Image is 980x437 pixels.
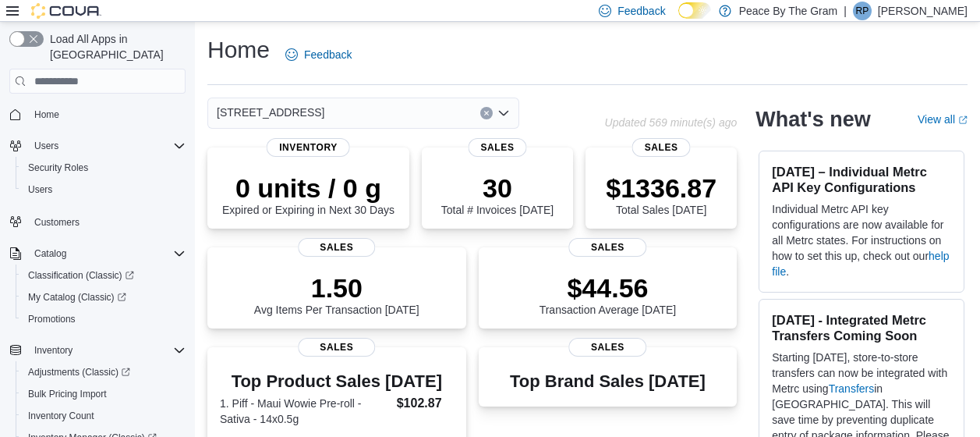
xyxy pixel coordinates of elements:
h2: What's new [755,107,870,132]
span: Classification (Classic) [22,266,186,285]
a: Classification (Classic) [16,265,192,286]
span: Sales [298,338,375,357]
span: Users [28,137,186,155]
h1: Home [207,34,270,66]
a: My Catalog (Classic) [16,286,192,308]
div: Transaction Average [DATE] [540,272,677,316]
span: Customers [28,211,186,231]
a: View allExternal link [918,113,968,126]
span: Home [28,105,186,124]
button: Security Roles [16,157,192,179]
p: [PERSON_NAME] [878,2,968,20]
span: Catalog [28,244,186,263]
p: Peace By The Gram [739,2,838,20]
p: 0 units / 0 g [222,172,394,204]
a: Security Roles [22,158,94,177]
a: Adjustments (Classic) [22,363,136,382]
a: My Catalog (Classic) [22,288,133,307]
span: Bulk Pricing Import [22,385,186,403]
p: Individual Metrc API key configurations are now available for all Metrc states. For instructions ... [772,201,951,279]
button: Customers [3,210,192,233]
dt: 1. Piff - Maui Wowie Pre-roll - Sativa - 14x0.5g [220,396,391,427]
p: 30 [441,172,554,204]
span: Sales [298,238,375,257]
button: Inventory Count [16,405,192,427]
span: Promotions [22,310,186,329]
img: Cova [31,3,101,19]
span: Sales [632,138,691,157]
a: Adjustments (Classic) [16,361,192,383]
h3: [DATE] – Individual Metrc API Key Configurations [772,164,951,195]
p: $44.56 [540,272,677,304]
span: Sales [569,338,646,357]
span: Security Roles [22,158,186,177]
button: Users [3,135,192,157]
button: Catalog [3,243,192,265]
span: Catalog [34,247,66,260]
span: Promotions [28,313,76,325]
h3: Top Brand Sales [DATE] [510,372,706,391]
a: Transfers [829,382,875,395]
button: Inventory [3,339,192,361]
span: [STREET_ADDRESS] [217,103,324,122]
span: Inventory Count [28,410,94,422]
button: Home [3,103,192,126]
span: Feedback [304,47,352,62]
button: Bulk Pricing Import [16,383,192,405]
p: | [844,2,847,20]
a: Customers [28,213,86,232]
a: Promotions [22,310,82,329]
span: Inventory Count [22,407,186,425]
p: Updated 569 minute(s) ago [605,116,738,129]
a: Inventory Count [22,407,101,425]
span: Sales [569,238,646,257]
a: help file [772,250,949,278]
span: Feedback [617,3,665,19]
button: Clear input [480,107,493,119]
span: Inventory [34,344,73,357]
span: Bulk Pricing Import [28,388,107,400]
dd: $102.87 [397,394,454,413]
span: Adjustments (Classic) [22,363,186,382]
a: Feedback [279,39,358,70]
p: 1.50 [254,272,419,304]
button: Catalog [28,244,73,263]
span: Inventory [267,138,350,157]
a: Users [22,180,58,199]
span: Users [22,180,186,199]
button: Promotions [16,308,192,330]
span: Security Roles [28,162,88,174]
a: Classification (Classic) [22,266,140,285]
span: Customers [34,216,80,229]
div: Avg Items Per Transaction [DATE] [254,272,419,316]
h3: Top Product Sales [DATE] [220,372,454,391]
span: Home [34,108,59,121]
button: Inventory [28,341,79,360]
span: Adjustments (Classic) [28,366,130,378]
span: Sales [469,138,527,157]
div: Total # Invoices [DATE] [441,172,554,216]
p: $1336.87 [606,172,716,204]
span: RP [856,2,869,20]
a: Home [28,105,65,124]
a: Bulk Pricing Import [22,385,113,403]
svg: External link [958,115,968,125]
h3: [DATE] - Integrated Metrc Transfers Coming Soon [772,312,951,343]
div: Rob Pranger [853,2,872,20]
div: Expired or Expiring in Next 30 Days [222,172,394,216]
span: My Catalog (Classic) [22,288,186,307]
span: My Catalog (Classic) [28,291,126,304]
input: Dark Mode [678,2,711,19]
button: Open list of options [497,107,510,119]
button: Users [28,137,65,155]
span: Users [34,140,58,152]
span: Load All Apps in [GEOGRAPHIC_DATA] [44,31,186,62]
span: Users [28,183,52,196]
div: Total Sales [DATE] [606,172,716,216]
span: Inventory [28,341,186,360]
span: Classification (Classic) [28,269,134,282]
button: Users [16,179,192,201]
